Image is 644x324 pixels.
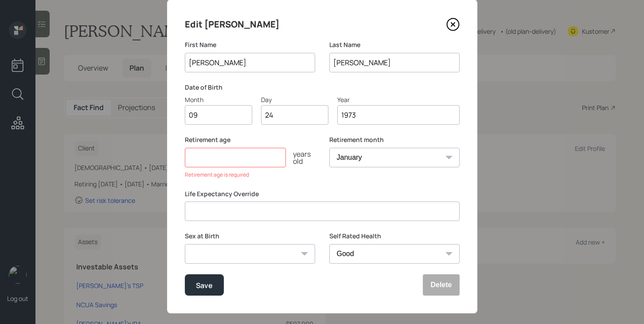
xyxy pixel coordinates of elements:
[261,105,328,125] input: Day
[196,279,213,291] div: Save
[261,95,328,104] div: Day
[329,135,460,144] label: Retirement month
[185,232,315,241] label: Sex at Birth
[185,83,460,92] label: Date of Birth
[329,40,460,49] label: Last Name
[329,232,460,241] label: Self Rated Health
[185,40,315,49] label: First Name
[185,171,315,179] div: Retirement age is required
[185,190,460,198] label: Life Expectancy Override
[185,135,315,144] label: Retirement age
[337,95,460,104] div: Year
[185,17,280,32] h4: Edit [PERSON_NAME]
[286,150,315,165] div: years old
[337,105,460,125] input: Year
[185,105,252,125] input: Month
[185,274,224,296] button: Save
[423,274,459,296] button: Delete
[185,95,252,104] div: Month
